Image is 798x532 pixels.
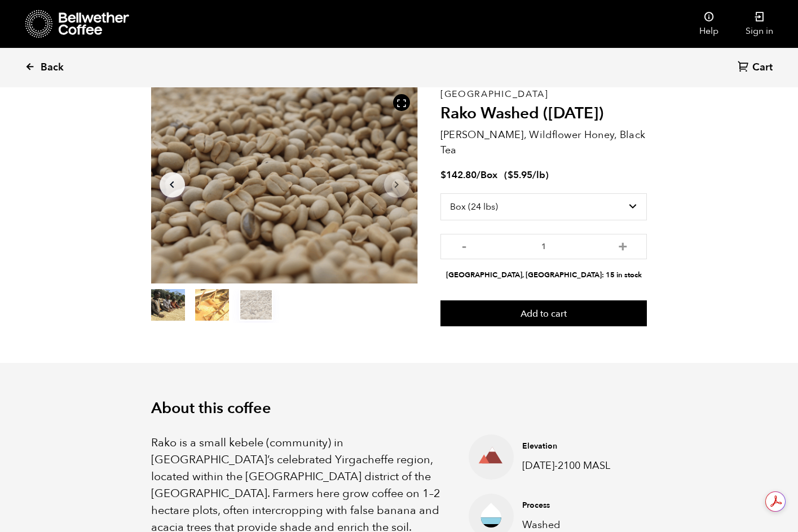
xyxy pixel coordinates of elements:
span: /lb [532,169,545,181]
span: Back [41,61,64,74]
button: + [616,240,630,251]
bdi: 5.95 [508,169,532,181]
button: - [457,240,471,251]
p: [DATE]-2100 MASL [522,458,629,473]
h2: Rako Washed ([DATE]) [440,104,647,123]
span: ( ) [504,169,549,181]
span: $ [440,169,446,181]
li: [GEOGRAPHIC_DATA], [GEOGRAPHIC_DATA]: 15 in stock [440,270,647,281]
bdi: 142.80 [440,169,477,181]
button: Add to cart [440,300,647,326]
h4: Elevation [522,441,629,452]
p: [PERSON_NAME], Wildflower Honey, Black Tea [440,127,647,158]
span: $ [508,169,513,181]
h4: Process [522,500,629,511]
a: Cart [738,60,775,76]
span: Cart [752,61,773,74]
span: Box [480,169,497,181]
h2: About this coffee [151,400,647,418]
span: / [477,169,480,181]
